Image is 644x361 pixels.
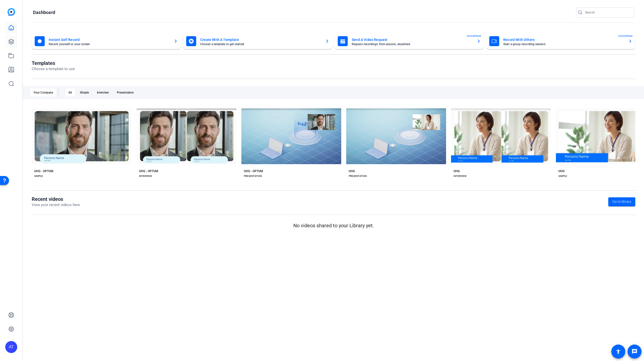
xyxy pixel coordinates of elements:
div: AT [5,341,17,353]
input: Search [585,9,630,15]
div: UHG [349,169,355,173]
mat-card-title: Send A Video Request [352,37,473,43]
span: Go to library [612,199,631,204]
a: Go to library [608,197,635,206]
button: Record With OthersStart a group recording sessionENTERPRISE [486,33,635,49]
mat-card-title: Record With Others [503,37,624,43]
div: Simple [77,89,92,97]
div: UHG - OPTUM [244,169,263,173]
div: Presentation [114,89,137,97]
div: INTERVIEW [139,174,152,178]
div: All [65,89,75,97]
mat-card-title: Instant Self Record [49,37,170,43]
p: View your recent videos here [32,202,80,208]
div: UHG [454,169,460,173]
span: ENTERPRISE [467,34,481,38]
div: INTERVIEW [454,174,467,178]
mat-card-subtitle: Request recordings from anyone, anywhere [352,43,473,46]
h1: Templates [32,60,75,66]
h1: Dashboard [33,9,55,15]
h1: Recent videos [32,196,80,202]
button: Send A Video RequestRequest recordings from anyone, anywhereENTERPRISE [335,33,484,49]
div: SIMPLE [558,174,567,178]
mat-icon: message [632,349,638,355]
div: PRESENTATION [349,174,367,178]
button: Create With A TemplateChoose a template to get started [183,33,332,49]
mat-icon: accessibility [615,349,621,355]
button: Instant Self RecordRecord yourself or your screen [32,33,181,49]
span: ENTERPRISE [618,34,633,38]
div: UHG - OPTUM [139,169,158,173]
div: SIMPLE [34,174,43,178]
mat-card-subtitle: Record yourself or your screen [49,43,170,46]
p: No videos shared to your Library yet. [32,222,635,229]
p: Choose a template to use [32,66,75,72]
mat-card-title: Create With A Template [200,37,321,43]
mat-card-subtitle: Start a group recording session [503,43,624,46]
mat-card-subtitle: Choose a template to get started [200,43,321,46]
div: PRESENTATION [244,174,262,178]
div: UHG - OPTUM [34,169,53,173]
div: Your Company [30,89,56,97]
div: UHG [558,169,565,173]
img: blue-gradient.svg [7,8,15,16]
div: Interview [94,89,112,97]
